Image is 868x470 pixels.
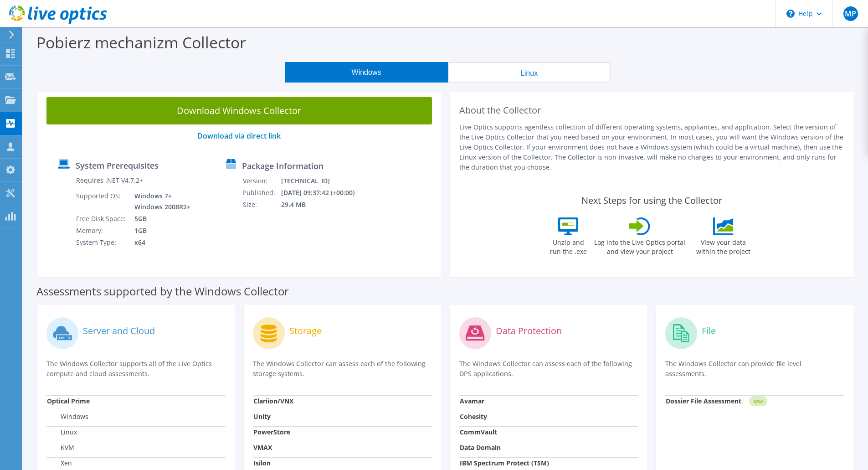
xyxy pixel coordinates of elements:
[666,397,741,405] strong: Dossier File Assessment
[128,213,192,225] td: 5GB
[459,105,845,116] h2: About the Collector
[459,359,638,379] p: The Windows Collector can assess each of the following DPS applications.
[76,176,143,185] label: Requires .NET V4.7.2+
[253,359,432,379] p: The Windows Collector can assess each of the following storage systems.
[46,97,432,124] a: Download Windows Collector
[496,326,562,336] label: Data Protection
[36,32,246,53] label: Pobierz mechanizm Collector
[128,190,192,213] td: Windows 7+ Windows 2008R2+
[594,235,686,256] label: Log into the Live Optics portal and view your project
[47,443,74,452] label: KVM
[253,459,271,467] strong: Isilon
[281,175,366,187] td: [TECHNICAL_ID]
[843,6,858,21] span: MP
[754,399,763,404] tspan: NEW!
[547,235,589,256] label: Unzip and run the .exe
[76,161,159,170] label: System Prerequisites
[242,161,324,170] label: Package Information
[281,187,366,199] td: [DATE] 09:37:42 (+00:00)
[242,187,281,199] td: Published:
[36,287,289,296] label: Assessments supported by the Windows Collector
[197,131,281,141] a: Download via direct link
[128,225,192,237] td: 1GB
[459,122,845,172] p: Live Optics supports agentless collection of different operating systems, appliances, and applica...
[690,235,756,256] label: View your data within the project
[47,412,88,421] label: Windows
[46,359,226,379] p: The Windows Collector supports all of the Live Optics compute and cloud assessments.
[253,412,271,421] strong: Unity
[76,237,128,248] td: System Type:
[460,397,484,405] strong: Avamar
[76,225,128,237] td: Memory:
[665,359,844,379] p: The Windows Collector can provide file level assessments.
[242,199,281,211] td: Size:
[460,459,549,467] strong: IBM Spectrum Protect (TSM)
[448,62,611,83] button: Linux
[581,195,722,206] label: Next Steps for using the Collector
[289,326,322,336] label: Storage
[460,443,501,452] strong: Data Domain
[285,62,448,83] button: Windows
[242,175,281,187] td: Version:
[702,326,716,336] label: File
[253,397,293,405] strong: Clariion/VNX
[47,397,90,405] strong: Optical Prime
[47,428,77,437] label: Linux
[128,237,192,248] td: x64
[76,213,128,225] td: Free Disk Space:
[786,10,795,18] svg: \n
[253,428,290,436] strong: PowerStore
[47,459,72,468] label: Xen
[460,428,497,436] strong: CommVault
[253,443,272,452] strong: VMAX
[281,199,366,211] td: 29.4 MB
[460,412,487,421] strong: Cohesity
[83,326,155,336] label: Server and Cloud
[76,190,128,213] td: Supported OS:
